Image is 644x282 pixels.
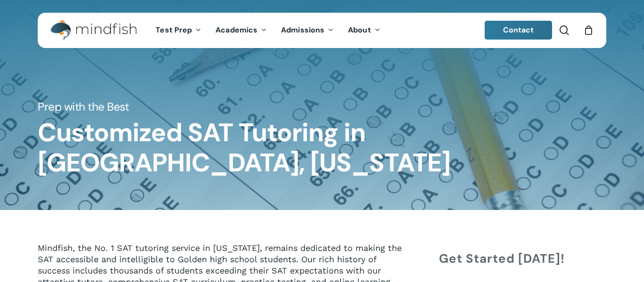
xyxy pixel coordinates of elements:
a: Cart [583,25,594,35]
h4: Get Started [DATE]! [439,250,606,267]
span: Test Prep [156,25,192,35]
nav: Main Menu [149,13,387,48]
a: About [341,26,388,34]
span: About [348,25,371,35]
a: Contact [485,21,553,40]
header: Main Menu [38,13,606,48]
a: Admissions [274,26,341,34]
span: Academics [215,25,257,35]
a: Test Prep [149,26,208,34]
h5: Prep with the Best [38,99,606,114]
a: Academics [208,26,274,34]
span: Admissions [281,25,324,35]
span: Contact [503,25,534,35]
h1: Customized SAT Tutoring in [GEOGRAPHIC_DATA], [US_STATE] [38,118,606,178]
